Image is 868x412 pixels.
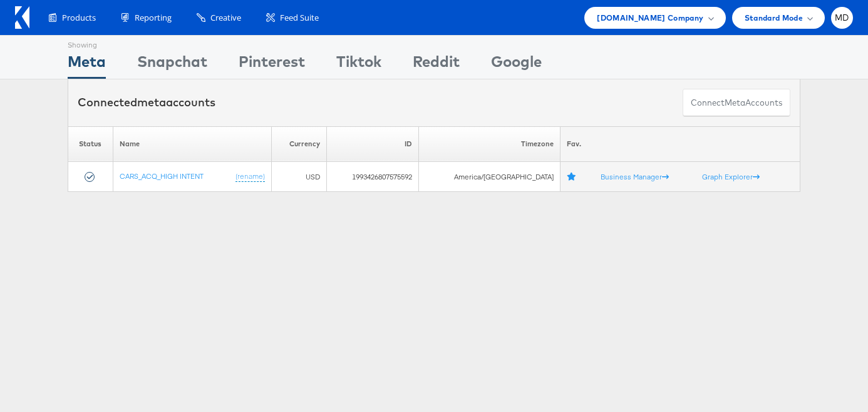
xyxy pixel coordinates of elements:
span: Creative [210,12,241,24]
a: Business Manager [601,172,669,181]
th: ID [327,126,419,162]
button: ConnectmetaAccounts [683,89,790,117]
th: Timezone [418,126,560,162]
th: Currency [272,126,327,162]
span: Products [62,12,96,24]
div: Connected accounts [78,94,215,111]
span: Feed Suite [280,12,319,24]
a: CARS_ACQ_HIGH INTENT [120,171,204,181]
div: Tiktok [336,51,381,79]
div: Showing [68,36,106,51]
td: 1993426807575592 [327,162,419,192]
div: Reddit [413,51,460,79]
th: Status [68,126,113,162]
a: Graph Explorer [702,172,760,181]
span: meta [137,95,166,109]
td: USD [272,162,327,192]
a: (rename) [235,171,265,182]
td: America/[GEOGRAPHIC_DATA] [418,162,560,192]
div: Google [491,51,542,79]
span: MD [835,14,849,22]
div: Snapchat [137,51,207,79]
th: Name [113,126,272,162]
span: Standard Mode [745,11,803,24]
div: Pinterest [239,51,305,79]
span: [DOMAIN_NAME] Company [597,11,703,24]
span: meta [725,97,745,109]
span: Reporting [135,12,172,24]
div: Meta [68,51,106,79]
